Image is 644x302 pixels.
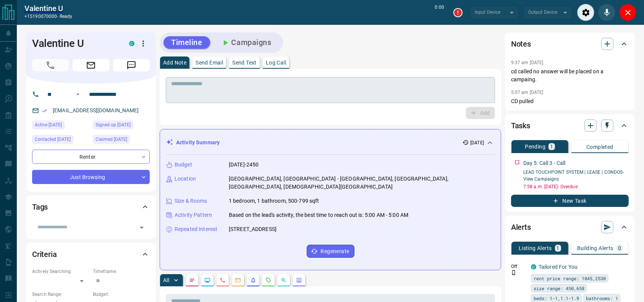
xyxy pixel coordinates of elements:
[523,170,624,182] a: LEAD TOUCHPOINT SYSTEM | LEASE | CONDOS- View Campaigns
[24,13,72,20] p: +15190070000 -
[73,90,83,99] button: Open
[511,221,531,233] h2: Alerts
[598,4,615,21] div: Mute
[32,150,150,164] div: Renter
[24,4,72,13] a: Valentine U
[511,38,531,50] h2: Notes
[220,277,226,283] svg: Calls
[511,218,629,236] div: Alerts
[586,294,618,302] span: bathrooms: 1
[60,14,73,19] span: ready
[175,175,196,183] p: Location
[435,4,444,21] p: 0:00
[586,144,613,150] p: Completed
[32,59,69,71] span: Call
[618,245,621,251] p: 0
[619,4,636,21] div: Close
[577,4,594,21] div: Audio Settings
[232,60,257,65] p: Send Text
[32,37,118,50] h1: Valentine U
[32,201,48,213] h2: Tags
[519,245,552,251] p: Listing Alerts
[229,211,408,219] p: Based on the lead's activity, the best time to reach out is: 5:00 AM - 5:00 AM
[93,121,150,131] div: Thu Aug 07 2025
[32,121,89,131] div: Sat Aug 09 2025
[577,245,613,251] p: Building Alerts
[163,36,210,49] button: Timeline
[511,263,526,270] p: Off
[35,136,71,143] span: Contacted [DATE]
[511,35,629,53] div: Notes
[265,277,272,283] svg: Requests
[204,277,210,283] svg: Lead Browsing Activity
[73,59,109,71] span: Email
[550,144,553,149] p: 1
[32,198,150,216] div: Tags
[32,170,150,184] div: Just Browsing
[229,225,277,233] p: [STREET_ADDRESS]
[32,248,57,260] h2: Criteria
[511,195,629,207] button: New Task
[511,68,629,84] p: cd called no answer will be placed on a campaing.
[511,90,544,95] p: 5:07 am [DATE]
[229,175,495,191] p: [GEOGRAPHIC_DATA], [GEOGRAPHIC_DATA] - [GEOGRAPHIC_DATA], [GEOGRAPHIC_DATA], [GEOGRAPHIC_DATA], [...
[93,135,150,146] div: Thu Aug 07 2025
[523,183,629,190] p: 7:58 a.m. [DATE] - Overdue
[189,277,195,283] svg: Notes
[511,120,530,132] h2: Tasks
[35,121,62,129] span: Active [DATE]
[42,108,47,113] svg: Email Verified
[266,60,286,65] p: Log Call
[32,291,89,298] p: Search Range:
[525,144,545,149] p: Pending
[136,222,147,233] button: Open
[93,268,150,275] p: Timeframe:
[95,136,127,143] span: Claimed [DATE]
[534,275,606,282] span: rent price range: 1845,2530
[229,161,259,169] p: [DATE]-2450
[95,121,131,129] span: Signed up [DATE]
[534,284,584,292] span: size range: 450,658
[175,197,207,205] p: Size & Rooms
[511,60,544,65] p: 9:37 am [DATE]
[557,245,560,251] p: 1
[53,107,139,113] a: [EMAIL_ADDRESS][DOMAIN_NAME]
[281,277,287,283] svg: Opportunities
[196,60,223,65] p: Send Email
[129,41,134,46] div: condos.ca
[213,36,279,49] button: Campaigns
[163,60,186,65] p: Add Note
[32,135,89,146] div: Thu Aug 07 2025
[296,277,302,283] svg: Agent Actions
[531,264,536,270] div: condos.ca
[175,161,192,169] p: Budget
[470,139,484,146] p: [DATE]
[250,277,256,283] svg: Listing Alerts
[534,294,579,302] span: beds: 1-1,1.1-1.9
[511,116,629,135] div: Tasks
[113,59,150,71] span: Message
[163,278,169,283] p: All
[166,136,495,150] div: Activity Summary[DATE]
[175,225,217,233] p: Repeated Interest
[93,291,150,298] p: Budget:
[523,159,566,167] p: Day 5: Call 3 - Call
[229,197,319,205] p: 1 bedroom, 1 bathroom, 500-799 sqft
[32,245,150,263] div: Criteria
[511,97,629,105] p: CD pulled
[32,268,89,275] p: Actively Searching:
[307,245,354,258] button: Regenerate
[539,264,578,270] a: Tailored For You
[235,277,241,283] svg: Emails
[175,211,212,219] p: Activity Pattern
[511,270,516,275] svg: Push Notification Only
[176,139,220,147] p: Activity Summary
